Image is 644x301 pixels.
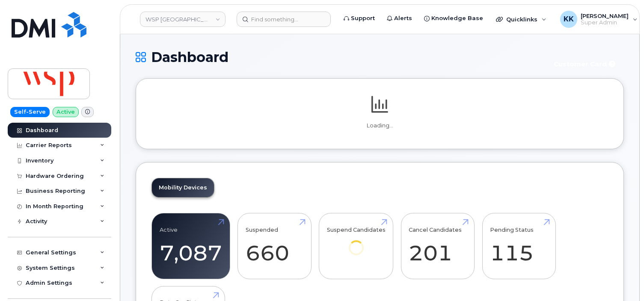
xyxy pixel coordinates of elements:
p: Loading... [151,122,608,130]
a: Pending Status 115 [490,218,548,274]
a: Cancel Candidates 201 [409,218,466,274]
button: Customer Card [547,56,624,71]
a: Mobility Devices [152,178,214,197]
a: Suspend Candidates [327,218,386,267]
a: Suspended 660 [246,218,303,274]
a: Active 7,087 [160,218,222,274]
h1: Dashboard [136,50,543,65]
